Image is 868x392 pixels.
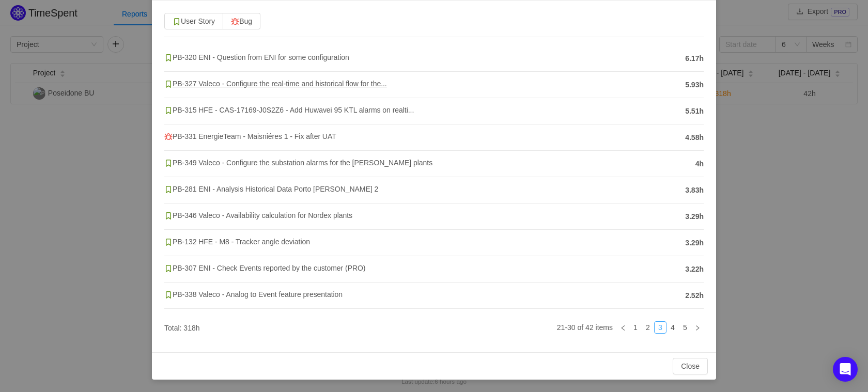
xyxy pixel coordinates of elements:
img: 10315 [164,238,173,246]
img: 10315 [173,18,181,26]
button: Close [673,358,708,374]
li: 5 [679,321,691,334]
a: 2 [642,322,654,333]
span: 4.58h [685,132,704,143]
span: PB-281 ENI - Analysis Historical Data Porto [PERSON_NAME] 2 [164,185,378,193]
div: Open Intercom Messenger [833,357,858,382]
span: PB-320 ENI - Question from ENI for some configuration [164,53,349,61]
span: PB-132 HFE - M8 - Tracker angle deviation [164,238,310,246]
span: PB-327 Valeco - Configure the real-time and historical flow for the... [164,80,387,88]
span: User Story [173,17,215,25]
a: 5 [679,322,691,333]
span: PB-307 ENI - Check Events reported by the customer (PRO) [164,264,365,272]
li: 2 [642,321,654,334]
img: 10303 [164,133,173,141]
img: 10315 [164,159,173,167]
img: 10303 [231,18,239,26]
li: Next Page [691,321,704,334]
span: 3.83h [685,185,704,196]
span: 2.52h [685,290,704,301]
span: PB-331 EnergieTeam - Maisniéres 1 - Fix after UAT [164,132,336,140]
li: 1 [629,321,642,334]
span: 3.22h [685,264,704,275]
span: 5.93h [685,80,704,90]
a: 3 [655,322,666,333]
img: 10315 [164,80,173,88]
img: 10315 [164,291,173,299]
span: Total: 318h [164,324,200,332]
span: 3.29h [685,211,704,222]
img: 10315 [164,185,173,194]
img: 10315 [164,54,173,62]
a: 1 [630,322,641,333]
span: PB-338 Valeco - Analog to Event feature presentation [164,290,343,299]
span: 5.51h [685,106,704,117]
span: 6.17h [685,53,704,64]
li: 4 [667,321,679,334]
span: Bug [231,17,252,25]
img: 10315 [164,264,173,273]
span: PB-315 HFE - CAS-17169-J0S2Z6 - Add Huwavei 95 KTL alarms on realti... [164,106,414,114]
img: 10315 [164,212,173,220]
i: icon: left [620,325,626,331]
span: PB-346 Valeco - Availability calculation for Nordex plants [164,211,352,219]
span: 4h [695,159,704,169]
a: 4 [667,322,678,333]
li: 3 [654,321,667,334]
span: PB-349 Valeco - Configure the substation alarms for the [PERSON_NAME] plants [164,159,432,167]
img: 10315 [164,106,173,115]
li: Previous Page [617,321,629,334]
li: 21-30 of 42 items [557,321,613,334]
i: icon: right [694,325,701,331]
span: 3.29h [685,238,704,248]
